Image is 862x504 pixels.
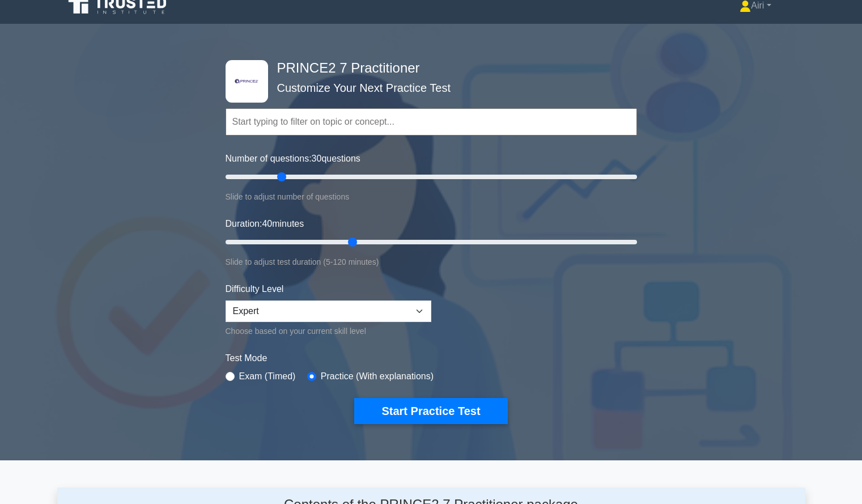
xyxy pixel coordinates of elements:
[354,398,507,424] button: Start Practice Test
[226,282,284,296] label: Difficulty Level
[226,217,304,231] label: Duration: minutes
[321,370,434,383] label: Practice (With explanations)
[226,152,360,166] label: Number of questions: questions
[226,324,431,338] div: Choose based on your current skill level
[226,255,637,269] div: Slide to adjust test duration (5-120 minutes)
[273,60,581,77] h4: PRINCE2 7 Practitioner
[226,190,637,204] div: Slide to adjust number of questions
[312,154,322,163] span: 30
[239,370,296,383] label: Exam (Timed)
[262,219,272,228] span: 40
[226,351,637,365] label: Test Mode
[226,108,637,135] input: Start typing to filter on topic or concept...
